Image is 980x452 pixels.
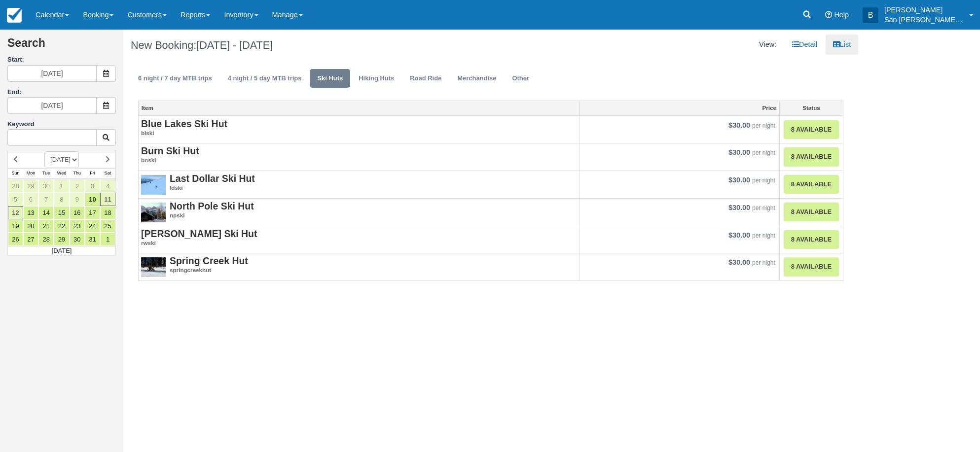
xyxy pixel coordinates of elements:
[785,35,825,55] a: Detail
[23,168,38,179] th: Mon
[139,101,579,115] a: Item
[8,233,23,246] a: 26
[7,88,22,96] label: End:
[141,201,166,226] img: S4-2
[70,179,85,193] a: 2
[38,193,54,206] a: 7
[100,219,115,233] a: 25
[7,55,116,65] label: Start:
[141,228,257,239] strong: [PERSON_NAME] Ski Hut
[54,179,69,193] a: 1
[7,37,116,55] h2: Search
[752,259,775,266] em: per night
[784,147,839,167] a: 8 Available
[505,69,537,88] a: Other
[38,219,54,233] a: 21
[85,193,100,206] a: 10
[141,174,577,192] a: Last Dollar Ski Hutldski
[7,8,22,23] img: checkfront-main-nav-mini-logo.png
[752,149,775,156] em: per night
[141,184,577,192] em: ldski
[220,69,309,88] a: 4 night / 5 day MTB trips
[70,193,85,206] a: 9
[85,168,100,179] th: Fri
[196,39,273,51] span: [DATE] - [DATE]
[23,206,38,219] a: 13
[38,233,54,246] a: 28
[141,256,166,280] img: S42-1
[826,35,858,55] a: List
[863,7,878,23] div: B
[141,211,577,220] em: npski
[784,175,839,194] a: 8 Available
[784,203,839,222] a: 8 Available
[54,233,69,246] a: 29
[70,219,85,233] a: 23
[100,206,115,219] a: 18
[580,101,779,115] a: Price
[141,146,577,165] a: Burn Ski Hutbnski
[728,121,750,129] span: $30.00
[7,120,35,128] label: Keyword
[141,229,577,247] a: [PERSON_NAME] Ski Hutrwski
[96,129,116,146] button: Keyword Search
[8,179,23,193] a: 28
[100,168,115,179] th: Sat
[450,69,504,88] a: Merchandise
[728,148,750,156] span: $30.00
[825,11,832,18] i: Help
[85,206,100,219] a: 17
[752,232,775,239] em: per night
[8,168,23,179] th: Sun
[884,15,963,25] p: San [PERSON_NAME] Hut Systems
[728,204,750,211] span: $30.00
[70,206,85,219] a: 16
[100,193,115,206] a: 11
[141,145,199,156] strong: Burn Ski Hut
[752,177,775,184] em: per night
[38,179,54,193] a: 30
[402,69,449,88] a: Road Ride
[141,129,577,138] em: blski
[784,230,839,249] a: 8 Available
[100,233,115,246] a: 1
[728,258,750,266] span: $30.00
[8,219,23,233] a: 19
[310,69,350,88] a: Ski Huts
[54,168,69,179] th: Wed
[351,69,401,88] a: Hiking Huts
[54,206,69,219] a: 15
[54,193,69,206] a: 8
[170,173,255,184] strong: Last Dollar Ski Hut
[8,246,116,256] td: [DATE]
[100,179,115,193] a: 4
[752,205,775,211] em: per night
[784,257,839,277] a: 8 Available
[70,233,85,246] a: 30
[54,219,69,233] a: 22
[141,266,577,275] em: springcreekhut
[23,219,38,233] a: 20
[728,231,750,239] span: $30.00
[170,201,254,211] strong: North Pole Ski Hut
[752,35,784,55] li: View:
[8,206,23,219] a: 12
[141,119,577,138] a: Blue Lakes Ski Hutblski
[141,256,577,275] a: Spring Creek Hutspringcreekhut
[141,156,577,165] em: bnski
[170,255,248,266] strong: Spring Creek Hut
[131,39,483,51] h1: New Booking:
[834,11,849,19] span: Help
[23,233,38,246] a: 27
[141,174,166,198] img: S3-1
[131,69,219,88] a: 6 night / 7 day MTB trips
[8,193,23,206] a: 5
[70,168,85,179] th: Thu
[780,101,843,115] a: Status
[884,5,963,15] p: [PERSON_NAME]
[85,179,100,193] a: 3
[784,120,839,139] a: 8 Available
[752,122,775,129] em: per night
[23,179,38,193] a: 29
[141,239,577,247] em: rwski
